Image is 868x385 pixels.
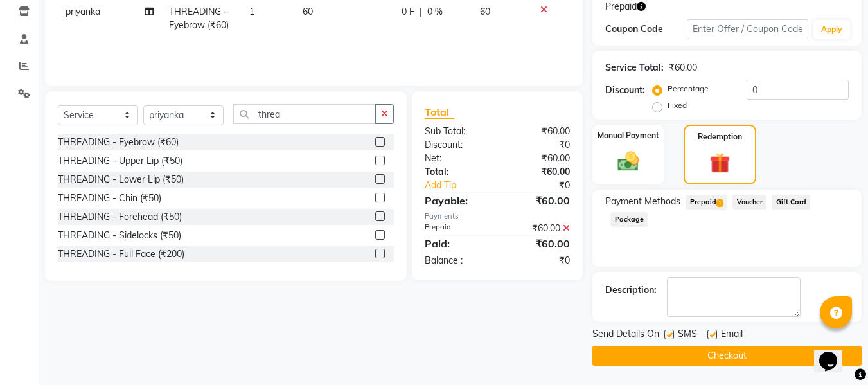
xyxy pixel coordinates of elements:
[58,173,184,186] div: THREADING - Lower Lip (₹50)
[427,5,443,19] span: 0 %
[592,346,862,366] button: Checkout
[415,152,497,165] div: Net:
[480,6,490,17] span: 60
[592,327,659,343] span: Send Details On
[814,334,855,372] iframe: chat widget
[678,327,697,343] span: SMS
[668,83,709,94] label: Percentage
[58,192,161,205] div: THREADING - Chin (₹50)
[58,154,182,168] div: THREADING - Upper Lip (₹50)
[58,229,181,242] div: THREADING - Sidelocks (₹50)
[497,165,580,179] div: ₹60.00
[668,100,687,111] label: Fixed
[497,193,580,208] div: ₹60.00
[605,84,645,97] div: Discount:
[605,61,664,75] div: Service Total:
[497,125,580,138] div: ₹60.00
[420,5,422,19] span: |
[415,236,497,251] div: Paid:
[716,199,723,207] span: 1
[732,195,766,210] span: Voucher
[58,247,184,261] div: THREADING - Full Face (₹200)
[605,283,657,297] div: Description:
[687,19,808,39] input: Enter Offer / Coupon Code
[611,149,646,174] img: _cash.svg
[402,5,414,19] span: 0 F
[58,136,179,149] div: THREADING - Eyebrow (₹60)
[425,211,570,222] div: Payments
[415,193,497,208] div: Payable:
[698,131,742,143] label: Redemption
[669,61,697,75] div: ₹60.00
[58,210,182,224] div: THREADING - Forehead (₹50)
[415,125,497,138] div: Sub Total:
[610,212,648,227] span: Package
[605,195,680,208] span: Payment Methods
[686,195,727,210] span: Prepaid
[425,105,454,119] span: Total
[497,236,580,251] div: ₹60.00
[415,138,497,152] div: Discount:
[66,6,100,17] span: priyanka
[415,165,497,179] div: Total:
[704,150,736,175] img: _gift.svg
[772,195,810,210] span: Gift Card
[415,254,497,267] div: Balance :
[233,104,376,124] input: Search or Scan
[249,6,254,17] span: 1
[497,254,580,267] div: ₹0
[169,6,229,31] span: THREADING - Eyebrow (₹60)
[415,222,497,235] div: Prepaid
[605,22,686,36] div: Coupon Code
[303,6,313,17] span: 60
[511,179,580,192] div: ₹0
[415,179,511,192] a: Add Tip
[497,152,580,165] div: ₹60.00
[598,130,659,141] label: Manual Payment
[813,20,850,39] button: Apply
[497,222,580,235] div: ₹60.00
[497,138,580,152] div: ₹0
[721,327,743,343] span: Email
